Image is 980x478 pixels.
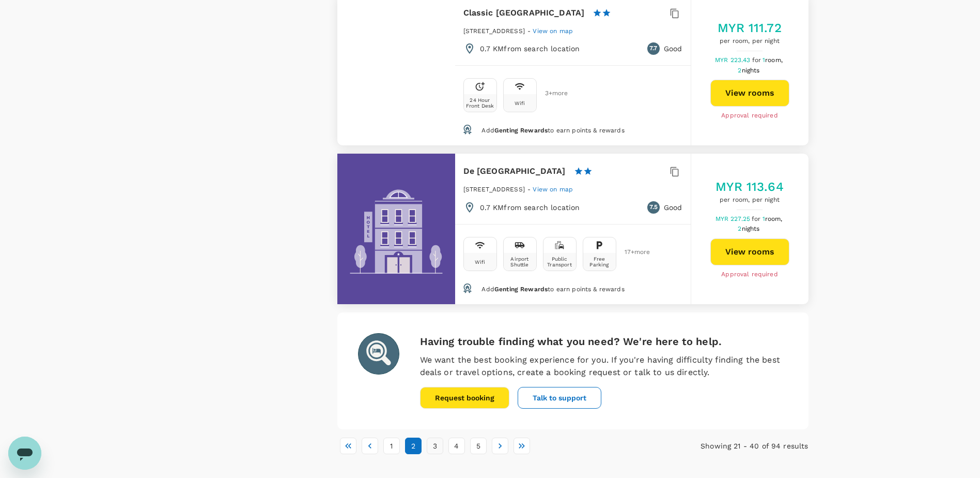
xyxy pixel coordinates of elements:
nav: pagination navigation [337,438,651,454]
span: Add to earn points & rewards [481,127,624,134]
button: Go to page 1 [383,438,400,454]
span: [STREET_ADDRESS] [463,186,525,193]
span: for [752,215,762,222]
span: View on map [533,27,573,35]
span: Approval required [721,270,778,280]
span: nights [742,67,760,74]
h6: De [GEOGRAPHIC_DATA] [463,164,566,178]
h5: MYR 113.64 [715,178,784,195]
div: 24 Hour Front Desk [466,97,494,109]
button: Go to first page [340,438,356,454]
span: Genting Rewards [494,286,548,293]
span: 3 + more [545,90,561,97]
p: Showing 21 - 40 of 94 results [651,441,808,451]
h6: Having trouble finding what you need? We're here to help. [420,333,788,350]
div: Wifi [475,259,486,265]
span: per room, per night [718,36,782,47]
span: 2 [738,67,761,74]
span: room, [765,215,783,222]
button: Go to page 3 [427,438,443,454]
span: Add to earn points & rewards [481,286,624,293]
span: MYR 223.43 [715,56,752,64]
div: Free Parking [585,256,614,267]
button: page 2 [405,438,422,454]
span: View on map [533,186,573,193]
span: 7.7 [649,43,657,54]
a: View on map [533,26,573,35]
span: 17 + more [625,249,640,256]
span: MYR 227.25 [715,215,752,222]
div: Wifi [515,100,525,106]
span: - [527,186,533,193]
span: 7.5 [649,202,658,213]
p: Good [664,43,682,54]
button: Talk to support [518,387,601,409]
button: Go to next page [492,438,508,454]
p: 0.7 KM from search location [480,43,580,54]
h6: Classic [GEOGRAPHIC_DATA] [463,6,585,20]
h5: MYR 111.72 [718,20,782,36]
p: We want the best booking experience for you. If you're having difficulty finding the best deals o... [420,354,788,379]
button: Request booking [420,387,509,409]
span: 1 [763,215,784,222]
span: for [752,56,763,64]
div: Public Transport [546,256,574,267]
button: Go to last page [514,438,530,454]
span: - [527,27,533,35]
span: per room, per night [715,195,784,205]
p: Good [664,202,682,213]
span: Genting Rewards [494,127,548,134]
span: Approval required [721,111,778,121]
a: View on map [533,185,573,193]
p: 0.7 KM from search location [480,202,580,213]
button: Go to page 5 [470,438,487,454]
span: room, [765,56,783,64]
button: Go to page 4 [448,438,465,454]
button: View rooms [710,80,789,107]
span: [STREET_ADDRESS] [463,27,525,35]
button: View rooms [710,238,789,265]
span: 2 [738,225,761,232]
span: nights [742,225,760,232]
div: Airport Shuttle [506,256,534,267]
iframe: Button to launch messaging window [8,437,41,470]
button: Go to previous page [362,438,378,454]
span: 1 [763,56,784,64]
